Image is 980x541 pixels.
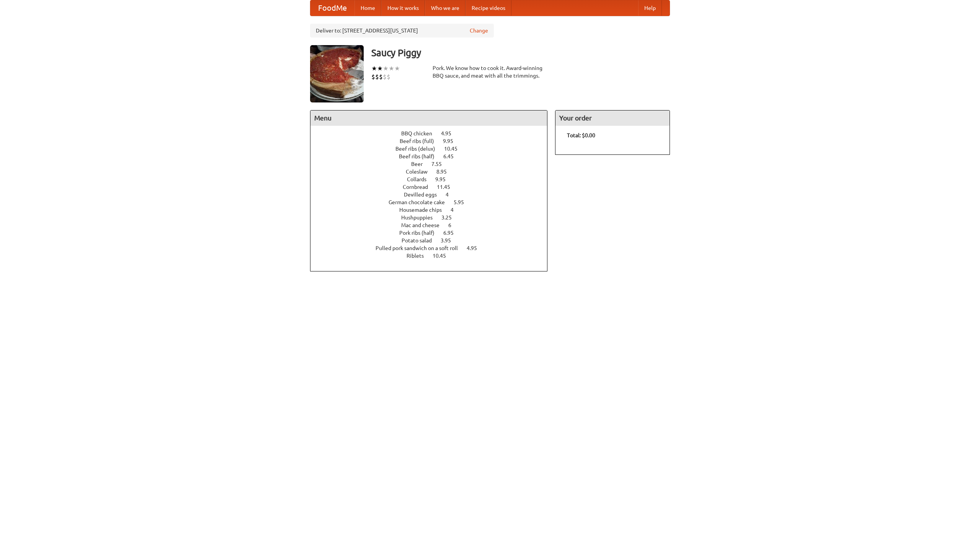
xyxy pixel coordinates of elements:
h4: Your order [555,110,670,126]
a: How it works [381,0,425,16]
li: ★ [383,64,389,73]
a: Cornbread 11.45 [403,184,464,190]
li: ★ [394,64,400,73]
a: Beer 7.55 [411,161,456,167]
span: 5.95 [454,199,472,205]
a: Potato salad 3.95 [402,237,465,244]
span: Mac and cheese [401,222,447,228]
span: 10.45 [433,253,454,259]
span: 4.95 [467,245,485,251]
a: Coleslaw 8.95 [406,169,461,175]
a: Beef ribs (half) 6.45 [399,153,468,159]
span: 9.95 [435,176,453,182]
a: Recipe videos [465,0,511,16]
span: Riblets [407,253,431,259]
span: 8.95 [436,169,454,175]
span: 6.45 [443,153,461,159]
span: Beef ribs (full) [400,138,442,144]
li: $ [387,73,390,81]
li: $ [375,73,379,81]
span: 6 [448,222,459,228]
span: Potato salad [402,237,439,244]
li: $ [379,73,383,81]
span: 4 [451,207,461,213]
a: FoodMe [310,0,354,16]
span: Pulled pork sandwich on a soft roll [376,245,465,251]
div: Deliver to: [STREET_ADDRESS][US_STATE] [310,24,494,37]
a: Pulled pork sandwich on a soft roll 4.95 [376,245,491,251]
a: Housemade chips 4 [399,207,468,213]
span: Pork ribs (half) [399,230,442,236]
div: Pork. We know how to cook it. Award-winning BBQ sauce, and meat with all the trimmings. [433,64,547,80]
a: Who we are [425,0,465,16]
span: Beef ribs (half) [399,153,442,159]
a: Home [354,0,381,16]
span: 10.45 [444,146,465,152]
span: Hushpuppies [401,214,440,221]
span: 3.25 [441,214,459,221]
b: Total: $0.00 [567,132,595,138]
a: Pork ribs (half) 6.95 [399,230,468,236]
span: 3.95 [441,237,459,244]
h3: Saucy Piggy [371,45,670,60]
img: angular.jpg [310,45,364,102]
span: Beer [411,161,430,167]
span: 9.95 [443,138,461,144]
a: Riblets 10.45 [407,253,460,259]
a: Collards 9.95 [407,176,460,182]
a: Change [470,27,488,34]
a: Help [638,0,662,16]
li: $ [383,73,387,81]
a: Beef ribs (delux) 10.45 [395,146,472,152]
span: BBQ chicken [401,130,440,136]
a: Hushpuppies 3.25 [401,214,466,221]
span: Cornbread [403,184,436,190]
li: $ [371,73,375,81]
li: ★ [377,64,383,73]
span: 4 [446,192,456,198]
span: 6.95 [443,230,461,236]
a: Beef ribs (full) 9.95 [400,138,467,144]
span: 11.45 [437,184,458,190]
li: ★ [389,64,394,73]
span: 7.55 [431,161,449,167]
a: Devilled eggs 4 [404,192,463,198]
span: Coleslaw [406,169,435,175]
a: Mac and cheese 6 [401,222,465,228]
span: Housemade chips [399,207,449,213]
a: German chocolate cake 5.95 [389,199,478,205]
span: Collards [407,176,434,182]
span: Beef ribs (delux) [395,146,443,152]
h4: Menu [310,110,547,126]
span: 4.95 [441,130,459,136]
span: German chocolate cake [389,199,452,205]
li: ★ [371,64,377,73]
a: BBQ chicken 4.95 [401,130,465,136]
span: Devilled eggs [404,192,444,198]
